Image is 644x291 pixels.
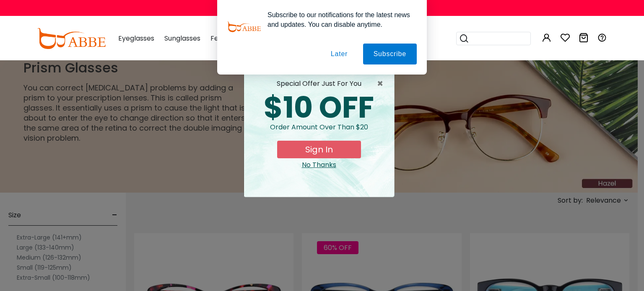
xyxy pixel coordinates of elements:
div: $10 OFF [251,93,387,122]
img: notification icon [227,10,261,44]
button: Sign In [277,141,361,158]
button: Close [377,79,387,89]
div: Close [251,160,387,170]
div: Order amount over than $20 [251,122,387,141]
button: Later [320,44,358,64]
div: Subscribe to our notifications for the latest news and updates. You can disable anytime. [261,10,417,29]
div: special offer just for you [251,79,387,89]
button: Subscribe [363,44,417,64]
span: × [377,79,387,89]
